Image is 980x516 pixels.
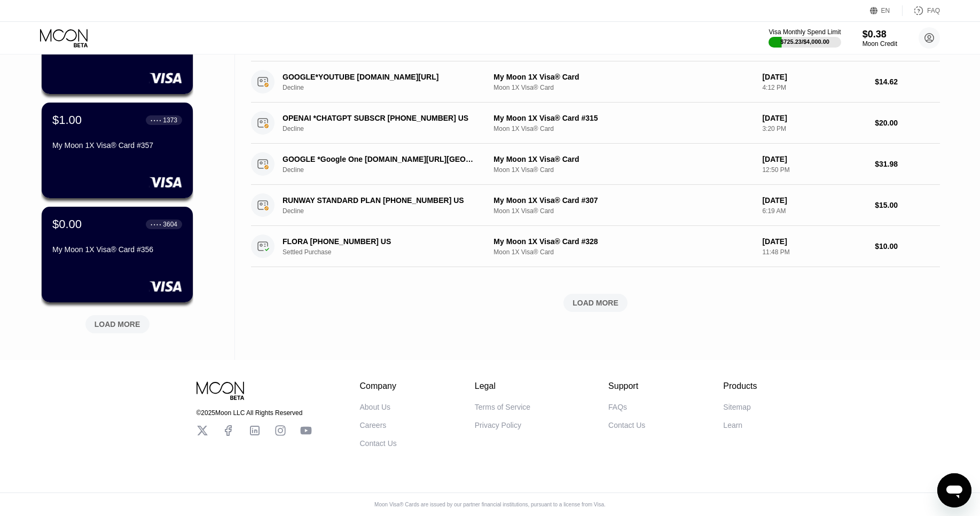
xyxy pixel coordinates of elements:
[927,7,940,14] div: FAQ
[723,421,742,429] div: Learn
[493,248,754,256] div: Moon 1X Visa® Card
[863,29,897,40] div: $0.38
[283,155,479,163] div: GOOGLE *Google One [DOMAIN_NAME][URL][GEOGRAPHIC_DATA]
[251,294,940,312] div: LOAD MORE
[283,248,493,256] div: Settled Purchase
[283,207,493,215] div: Decline
[475,403,530,411] div: Terms of Service
[863,40,897,48] div: Moon Credit
[762,237,866,246] div: [DATE]
[283,73,479,81] div: GOOGLE*YOUTUBE [DOMAIN_NAME][URL]
[493,125,754,132] div: Moon 1X Visa® Card
[769,28,841,36] div: Visa Monthly Spend Limit
[360,403,391,411] div: About Us
[608,381,645,391] div: Support
[875,201,940,209] div: $15.00
[360,421,387,429] div: Careers
[42,207,193,302] div: $0.00● ● ● ●3604My Moon 1X Visa® Card #356
[283,125,493,132] div: Decline
[493,84,754,91] div: Moon 1X Visa® Card
[475,421,521,429] div: Privacy Policy
[95,319,140,329] div: LOAD MORE
[780,38,829,45] div: $725.23 / $4,000.00
[875,77,940,86] div: $14.62
[251,185,940,226] div: RUNWAY STANDARD PLAN [PHONE_NUMBER] USDeclineMy Moon 1X Visa® Card #307Moon 1X Visa® Card[DATE]6:...
[360,439,397,448] div: Contact Us
[937,473,971,507] iframe: Button to launch messaging window
[762,248,866,256] div: 11:48 PM
[723,381,757,391] div: Products
[283,237,479,246] div: FLORA [PHONE_NUMBER] US
[493,166,754,174] div: Moon 1X Visa® Card
[903,5,940,16] div: FAQ
[42,103,193,198] div: $1.00● ● ● ●1373My Moon 1X Visa® Card #357
[197,409,312,417] div: © 2025 Moon LLC All Rights Reserved
[875,119,940,127] div: $20.00
[493,237,754,246] div: My Moon 1X Visa® Card #328
[608,403,627,411] div: FAQs
[573,298,618,308] div: LOAD MORE
[493,207,754,215] div: Moon 1X Visa® Card
[360,381,397,391] div: Company
[283,84,493,91] div: Decline
[762,196,866,205] div: [DATE]
[762,114,866,122] div: [DATE]
[283,196,479,205] div: RUNWAY STANDARD PLAN [PHONE_NUMBER] US
[723,403,750,411] div: Sitemap
[493,114,754,122] div: My Moon 1X Visa® Card #315
[493,155,754,163] div: My Moon 1X Visa® Card
[366,502,614,507] div: Moon Visa® Cards are issued by our partner financial institutions, pursuant to a license from Visa.
[163,116,177,124] div: 1373
[151,119,161,122] div: ● ● ● ●
[762,73,866,81] div: [DATE]
[251,61,940,103] div: GOOGLE*YOUTUBE [DOMAIN_NAME][URL]DeclineMy Moon 1X Visa® CardMoon 1X Visa® Card[DATE]4:12 PM$14.62
[163,221,177,228] div: 3604
[52,141,182,150] div: My Moon 1X Visa® Card #357
[77,311,158,333] div: LOAD MORE
[762,125,866,132] div: 3:20 PM
[762,207,866,215] div: 6:19 AM
[875,160,940,168] div: $31.98
[151,223,161,226] div: ● ● ● ●
[762,84,866,91] div: 4:12 PM
[769,28,841,48] div: Visa Monthly Spend Limit$725.23/$4,000.00
[493,73,754,81] div: My Moon 1X Visa® Card
[251,103,940,144] div: OPENAI *CHATGPT SUBSCR [PHONE_NUMBER] USDeclineMy Moon 1X Visa® Card #315Moon 1X Visa® Card[DATE]...
[251,144,940,185] div: GOOGLE *Google One [DOMAIN_NAME][URL][GEOGRAPHIC_DATA]DeclineMy Moon 1X Visa® CardMoon 1X Visa® C...
[881,7,890,14] div: EN
[608,421,645,429] div: Contact Us
[762,166,866,174] div: 12:50 PM
[52,245,182,254] div: My Moon 1X Visa® Card #356
[52,113,82,127] div: $1.00
[762,155,866,163] div: [DATE]
[493,196,754,205] div: My Moon 1X Visa® Card #307
[875,242,940,251] div: $10.00
[52,217,82,231] div: $0.00
[863,29,897,48] div: $0.38Moon Credit
[870,5,903,16] div: EN
[251,226,940,267] div: FLORA [PHONE_NUMBER] USSettled PurchaseMy Moon 1X Visa® Card #328Moon 1X Visa® Card[DATE]11:48 PM...
[283,114,479,122] div: OPENAI *CHATGPT SUBSCR [PHONE_NUMBER] US
[475,381,530,391] div: Legal
[283,166,493,174] div: Decline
